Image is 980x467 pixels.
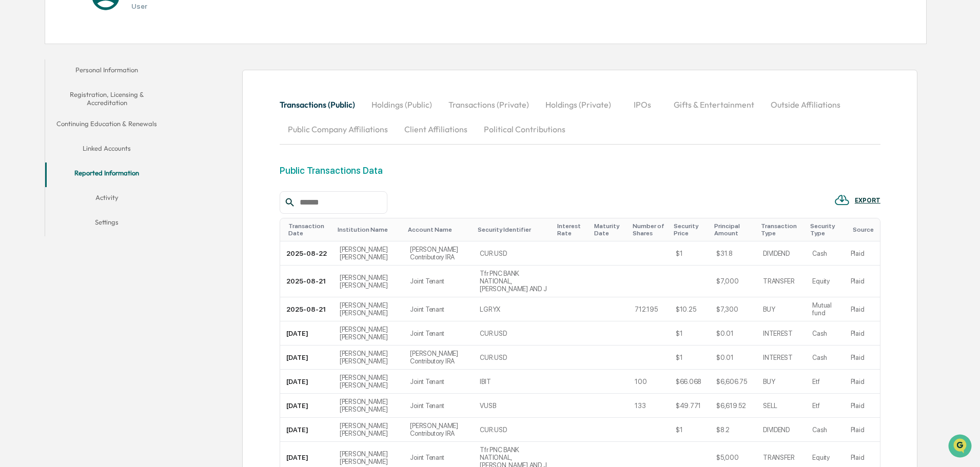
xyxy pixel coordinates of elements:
[35,89,130,97] div: We're available if you need us!
[10,150,18,158] div: 🔎
[280,92,880,141] div: secondary tabs example
[710,370,757,394] td: $6,606.75
[633,222,665,237] div: Toggle SortBy
[174,82,187,94] button: Start new chat
[334,266,404,297] td: [PERSON_NAME] [PERSON_NAME]
[334,241,404,266] td: [PERSON_NAME] [PERSON_NAME]
[670,394,710,418] td: $49.771
[280,394,334,418] td: [DATE]
[474,241,553,266] td: CUR:USD
[710,346,757,370] td: $0.01
[404,394,474,418] td: Joint Tenant
[757,241,806,266] td: DIVIDEND
[629,394,669,418] td: 133
[35,78,168,89] div: Start new chat
[474,297,553,321] td: LGRYX
[45,138,168,163] button: Linked Accounts
[474,370,553,394] td: IBIT
[280,418,334,442] td: [DATE]
[404,297,474,321] td: Joint Tenant
[440,92,537,117] button: Transactions (Private)
[334,394,404,418] td: [PERSON_NAME] [PERSON_NAME]
[280,266,334,297] td: 2025-08-21
[670,321,710,346] td: $1
[670,370,710,394] td: $66.068
[845,346,880,370] td: Plaid
[670,297,710,321] td: $10.25
[404,346,474,370] td: [PERSON_NAME] Contributory IRA
[85,129,127,139] span: Attestations
[845,394,880,418] td: Plaid
[280,92,363,117] button: Transactions (Public)
[947,433,975,461] iframe: Open customer support
[72,173,124,181] a: Powered byPylon
[474,346,553,370] td: CUR:USD
[45,84,168,113] button: Registration, Licensing & Accreditation
[762,92,849,117] button: Outside Affiliations
[845,241,880,266] td: Plaid
[45,212,168,236] button: Settings
[845,321,880,346] td: Plaid
[10,130,18,138] div: 🖐️
[396,117,476,141] button: Client Affiliations
[363,92,440,117] button: Holdings (Public)
[45,113,168,138] button: Continuing Education & Renewals
[806,346,844,370] td: Cash
[280,297,334,321] td: 2025-08-21
[404,321,474,346] td: Joint Tenant
[710,297,757,321] td: $7,300
[757,266,806,297] td: TRANSFER
[6,125,70,144] a: 🖐️Preclearance
[757,321,806,346] td: INTEREST
[710,394,757,418] td: $6,619.52
[280,241,334,266] td: 2025-08-22
[834,192,850,208] img: EXPORT
[670,241,710,266] td: $1
[757,418,806,442] td: DIVIDEND
[806,266,844,297] td: Equity
[474,394,553,418] td: VUSB
[810,222,840,237] div: Toggle SortBy
[70,125,131,144] a: 🗄️Attestations
[629,370,669,394] td: 100
[594,222,624,237] div: Toggle SortBy
[280,370,334,394] td: [DATE]
[665,92,762,117] button: Gifts & Entertainment
[474,321,553,346] td: CUR:USD
[74,130,83,138] div: 🗄️
[757,394,806,418] td: SELL
[334,370,404,394] td: [PERSON_NAME] [PERSON_NAME]
[45,59,168,84] button: Personal Information
[806,394,844,418] td: Etf
[334,321,404,346] td: [PERSON_NAME] [PERSON_NAME]
[629,297,669,321] td: 712.195
[845,297,880,321] td: Plaid
[714,222,753,237] div: Toggle SortBy
[478,226,549,233] div: Toggle SortBy
[280,346,334,370] td: [DATE]
[674,222,706,237] div: Toggle SortBy
[21,129,66,139] span: Preclearance
[710,321,757,346] td: $0.01
[757,370,806,394] td: BUY
[757,297,806,321] td: BUY
[288,222,329,237] div: Toggle SortBy
[806,241,844,266] td: Cash
[131,2,228,10] h3: User
[845,370,880,394] td: Plaid
[710,266,757,297] td: $7,000
[404,418,474,442] td: [PERSON_NAME] Contributory IRA
[10,22,187,38] p: How can we help?
[334,297,404,321] td: [PERSON_NAME] [PERSON_NAME]
[853,226,876,233] div: Toggle SortBy
[557,222,586,237] div: Toggle SortBy
[845,418,880,442] td: Plaid
[757,346,806,370] td: INTEREST
[280,321,334,346] td: [DATE]
[845,266,880,297] td: Plaid
[806,321,844,346] td: Cash
[476,117,574,141] button: Political Contributions
[280,117,396,141] button: Public Company Affiliations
